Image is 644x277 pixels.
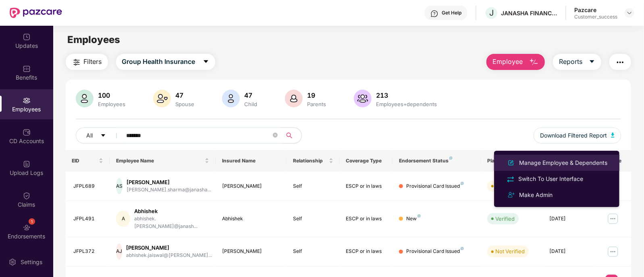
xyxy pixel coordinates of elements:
span: Employee Name [116,158,203,164]
img: svg+xml;base64,PHN2ZyB4bWxucz0iaHR0cDovL3d3dy53My5vcmcvMjAwMC9zdmciIHdpZHRoPSIyNCIgaGVpZ2h0PSIyNC... [506,190,516,200]
img: svg+xml;base64,PHN2ZyB4bWxucz0iaHR0cDovL3d3dy53My5vcmcvMjAwMC9zdmciIHhtbG5zOnhsaW5rPSJodHRwOi8vd3... [529,57,539,67]
span: Download Filtered Report [540,131,607,140]
div: Make Admin [517,191,554,199]
div: Platform Status [487,158,536,164]
div: Endorsement Status [399,158,474,164]
th: Insured Name [216,150,286,172]
div: Self [293,248,333,255]
div: 1 [29,218,35,225]
th: EID [66,150,110,172]
div: Spouse [174,101,196,107]
img: svg+xml;base64,PHN2ZyB4bWxucz0iaHR0cDovL3d3dy53My5vcmcvMjAwMC9zdmciIHdpZHRoPSI4IiBoZWlnaHQ9IjgiIH... [449,156,453,160]
div: [PERSON_NAME] [222,183,280,190]
img: svg+xml;base64,PHN2ZyB4bWxucz0iaHR0cDovL3d3dy53My5vcmcvMjAwMC9zdmciIHhtbG5zOnhsaW5rPSJodHRwOi8vd3... [76,90,93,107]
div: Abhishek [134,207,209,215]
div: Employees [97,101,127,107]
div: Switch To User Interface [517,174,585,183]
div: Parents [306,101,328,107]
span: caret-down [589,58,595,66]
div: [PERSON_NAME] [126,244,212,252]
div: abhishek.jaiswal@[PERSON_NAME]... [126,252,212,259]
span: Relationship [293,158,327,164]
img: svg+xml;base64,PHN2ZyBpZD0iRHJvcGRvd24tMzJ4MzIiIHhtbG5zPSJodHRwOi8vd3d3LnczLm9yZy8yMDAwL3N2ZyIgd2... [626,10,633,16]
img: svg+xml;base64,PHN2ZyB4bWxucz0iaHR0cDovL3d3dy53My5vcmcvMjAwMC9zdmciIHdpZHRoPSI4IiBoZWlnaHQ9IjgiIH... [461,182,464,185]
img: svg+xml;base64,PHN2ZyBpZD0iVXBsb2FkX0xvZ3MiIGRhdGEtbmFtZT0iVXBsb2FkIExvZ3MiIHhtbG5zPSJodHRwOi8vd3... [23,160,31,168]
th: Relationship [287,150,340,172]
div: [PERSON_NAME] [222,248,280,255]
div: Manage Employee & Dependents [517,158,609,167]
img: svg+xml;base64,PHN2ZyBpZD0iQ0RfQWNjb3VudHMiIGRhdGEtbmFtZT0iQ0QgQWNjb3VudHMiIHhtbG5zPSJodHRwOi8vd3... [23,128,31,136]
div: AS [116,178,123,194]
div: Self [293,183,333,190]
div: abhishek.[PERSON_NAME]@janash... [134,215,209,230]
img: manageButton [607,245,619,258]
span: search [282,132,297,139]
div: JFPL372 [74,248,104,255]
img: svg+xml;base64,PHN2ZyBpZD0iRW1wbG95ZWVzIiB4bWxucz0iaHR0cDovL3d3dy53My5vcmcvMjAwMC9zdmciIHdpZHRoPS... [23,96,31,105]
div: JANASHA FINANCE PRIVATE LIMITED [501,9,557,17]
div: Verified [495,215,515,223]
span: All [87,131,93,140]
div: Child [243,101,259,107]
div: Get Help [442,10,461,16]
img: svg+xml;base64,PHN2ZyBpZD0iU2V0dGluZy0yMHgyMCIgeG1sbnM9Imh0dHA6Ly93d3cudzMub3JnLzIwMDAvc3ZnIiB3aW... [8,258,17,266]
span: close-circle [273,133,278,137]
div: JFPL689 [74,183,104,190]
div: Customer_success [574,14,617,20]
span: Reports [559,57,582,67]
th: Employee Name [110,150,216,172]
img: svg+xml;base64,PHN2ZyBpZD0iRW5kb3JzZW1lbnRzIiB4bWxucz0iaHR0cDovL3d3dy53My5vcmcvMjAwMC9zdmciIHdpZH... [23,224,31,232]
div: Provisional Card Issued [406,248,464,255]
div: 47 [174,91,196,99]
img: New Pazcare Logo [10,8,62,18]
div: Abhishek [222,215,280,223]
span: Employees [67,34,120,45]
img: svg+xml;base64,PHN2ZyB4bWxucz0iaHR0cDovL3d3dy53My5vcmcvMjAwMC9zdmciIHhtbG5zOnhsaW5rPSJodHRwOi8vd3... [222,90,240,107]
div: 47 [243,91,259,99]
div: 213 [375,91,439,99]
img: svg+xml;base64,PHN2ZyB4bWxucz0iaHR0cDovL3d3dy53My5vcmcvMjAwMC9zdmciIHdpZHRoPSIyNCIgaGVpZ2h0PSIyNC... [72,57,81,67]
div: ESCP or in laws [346,248,386,255]
img: svg+xml;base64,PHN2ZyBpZD0iVXBkYXRlZCIgeG1sbnM9Imh0dHA6Ly93d3cudzMub3JnLzIwMDAvc3ZnIiB3aWR0aD0iMj... [23,33,31,41]
div: [DATE] [549,248,590,255]
img: svg+xml;base64,PHN2ZyBpZD0iQ2xhaW0iIHhtbG5zPSJodHRwOi8vd3d3LnczLm9yZy8yMDAwL3N2ZyIgd2lkdGg9IjIwIi... [23,192,31,200]
button: Download Filtered Report [534,127,621,144]
span: caret-down [203,58,209,66]
div: Self [293,215,333,223]
button: Reportscaret-down [553,54,601,70]
div: ESCP or in laws [346,215,386,223]
span: caret-down [100,133,106,139]
span: J [489,8,494,18]
div: ESCP or in laws [346,183,386,190]
div: Employees+dependents [375,101,439,107]
div: 100 [97,91,127,99]
img: svg+xml;base64,PHN2ZyB4bWxucz0iaHR0cDovL3d3dy53My5vcmcvMjAwMC9zdmciIHhtbG5zOnhsaW5rPSJodHRwOi8vd3... [354,90,372,107]
button: Allcaret-down [76,127,125,144]
div: JFPL491 [74,215,104,223]
button: search [282,127,302,144]
img: svg+xml;base64,PHN2ZyB4bWxucz0iaHR0cDovL3d3dy53My5vcmcvMjAwMC9zdmciIHdpZHRoPSI4IiBoZWlnaHQ9IjgiIH... [418,214,421,217]
img: svg+xml;base64,PHN2ZyB4bWxucz0iaHR0cDovL3d3dy53My5vcmcvMjAwMC9zdmciIHdpZHRoPSIyNCIgaGVpZ2h0PSIyNC... [615,57,625,67]
img: svg+xml;base64,PHN2ZyB4bWxucz0iaHR0cDovL3d3dy53My5vcmcvMjAwMC9zdmciIHhtbG5zOnhsaW5rPSJodHRwOi8vd3... [285,90,303,107]
img: svg+xml;base64,PHN2ZyB4bWxucz0iaHR0cDovL3d3dy53My5vcmcvMjAwMC9zdmciIHhtbG5zOnhsaW5rPSJodHRwOi8vd3... [611,133,615,137]
img: svg+xml;base64,PHN2ZyB4bWxucz0iaHR0cDovL3d3dy53My5vcmcvMjAwMC9zdmciIHdpZHRoPSIyNCIgaGVpZ2h0PSIyNC... [506,175,515,184]
button: Filters [66,54,108,70]
div: [DATE] [549,215,590,223]
span: Filters [84,57,102,67]
img: svg+xml;base64,PHN2ZyB4bWxucz0iaHR0cDovL3d3dy53My5vcmcvMjAwMC9zdmciIHdpZHRoPSI4IiBoZWlnaHQ9IjgiIH... [461,247,464,250]
img: svg+xml;base64,PHN2ZyB4bWxucz0iaHR0cDovL3d3dy53My5vcmcvMjAwMC9zdmciIHhtbG5zOnhsaW5rPSJodHRwOi8vd3... [506,158,516,168]
span: Employee [492,57,523,67]
div: Not Verified [495,247,525,255]
div: Settings [18,258,45,266]
div: A [116,211,130,227]
div: Provisional Card Issued [406,183,464,190]
span: EID [72,158,98,164]
th: Coverage Type [340,150,393,172]
img: svg+xml;base64,PHN2ZyB4bWxucz0iaHR0cDovL3d3dy53My5vcmcvMjAwMC9zdmciIHhtbG5zOnhsaW5rPSJodHRwOi8vd3... [153,90,171,107]
button: Group Health Insurancecaret-down [116,54,215,70]
button: Employee [486,54,545,70]
span: close-circle [273,132,278,140]
div: [PERSON_NAME].sharma@janasha... [127,186,211,194]
div: [PERSON_NAME] [127,179,211,186]
img: svg+xml;base64,PHN2ZyBpZD0iSGVscC0zMngzMiIgeG1sbnM9Imh0dHA6Ly93d3cudzMub3JnLzIwMDAvc3ZnIiB3aWR0aD... [430,10,438,18]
